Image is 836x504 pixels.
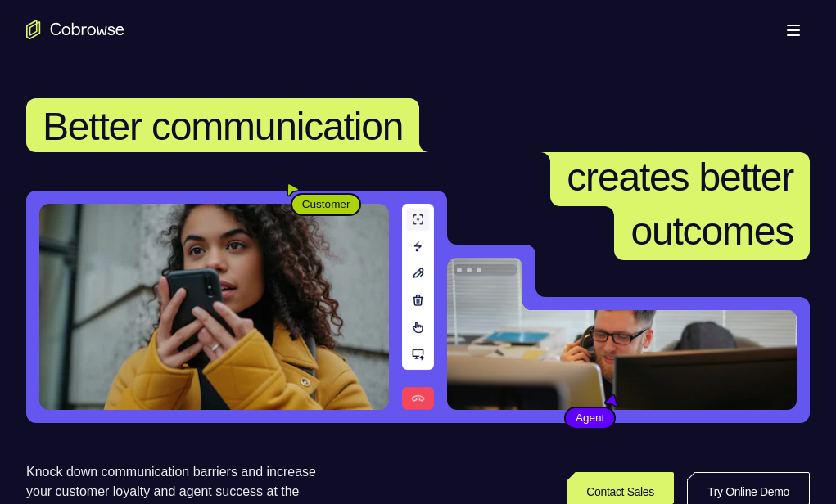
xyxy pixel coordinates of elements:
a: Go to the home page [26,20,124,39]
span: Better communication [43,105,403,148]
span: creates better [567,155,793,199]
img: A customer holding their phone [39,204,389,410]
img: A customer support agent talking on the phone [447,258,797,410]
img: A series of tools used in co-browsing sessions [402,204,434,410]
span: outcomes [630,209,793,253]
